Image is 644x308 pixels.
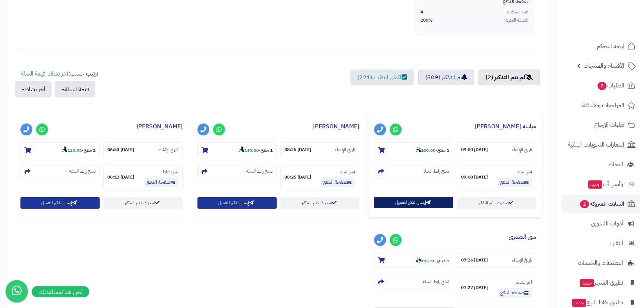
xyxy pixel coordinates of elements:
[561,155,640,173] a: العملاء
[597,41,624,51] span: لوحة التحكم
[261,147,273,154] strong: 1 منتج
[561,37,640,55] a: لوحة التحكم
[339,169,355,175] small: آخر نشاط
[457,197,536,209] a: تحديث : تم التذكير
[437,257,449,264] strong: 1 منتج
[416,257,449,264] small: -
[197,197,277,209] button: إرسال تذكير للعميل
[512,147,532,153] small: تاريخ الإنشاء
[461,147,488,153] strong: [DATE] 09:00
[579,277,623,288] span: تطبيق المتجر
[561,274,640,292] a: تطبيق المتجرجديد
[15,81,52,97] button: آخر نشاط
[21,69,45,78] a: قيمة السلة
[498,288,532,298] a: صفحة الدفع
[598,82,606,90] span: 2
[593,19,637,35] img: logo-2.png
[561,234,640,252] a: التقارير
[418,70,474,85] a: تم التذكير (509)
[437,147,449,154] strong: 1 منتج
[197,164,277,179] section: نسخ رابط السلة
[588,180,602,189] span: جديد
[512,257,532,263] small: تاريخ الإنشاء
[597,80,624,91] span: الطلبات
[84,147,96,154] strong: 2 منتج
[609,238,623,248] span: التقارير
[580,200,589,208] span: 2
[20,197,100,209] button: إرسال تذكير للعميل
[509,232,536,241] a: منى الشمرى
[561,96,640,114] a: المراجعات والأسئلة
[20,142,100,157] section: 2 منتج-120.00
[578,258,623,268] span: التطبيقات والخدمات
[284,174,311,180] strong: [DATE] 08:25
[136,122,183,131] a: [PERSON_NAME]
[335,147,355,153] small: تاريخ الإنشاء
[503,17,528,23] span: النسبة المئوية:
[561,77,640,94] a: الطلبات2
[516,169,532,175] small: آخر نشاط
[284,147,311,153] strong: [DATE] 08:25
[280,197,360,209] a: تحديث : تم التذكير
[197,142,277,157] section: 1 منتج-140.00
[144,177,178,187] a: صفحة الدفع
[374,142,453,157] section: 1 منتج-100.00
[62,146,96,154] small: -
[374,164,453,179] section: نسخ رابط السلة
[561,175,640,193] a: وآتس آبجديد
[579,199,624,209] span: السلات المتروكة
[498,177,532,187] a: صفحة الدفع
[561,215,640,232] a: أدوات التسويق
[321,177,355,187] a: صفحة الدفع
[507,9,528,15] span: عدد السلات:
[162,169,178,175] small: آخر نشاط
[416,147,435,154] strong: 100.00
[594,120,624,130] span: طلبات الإرجاع
[583,61,624,71] span: الأقسام والمنتجات
[571,297,623,308] span: تطبيق نقاط البيع
[374,275,453,289] section: نسخ رابط السلة
[350,70,414,85] a: اكمال الطلب (221)
[572,299,586,307] span: جديد
[561,136,640,154] a: إشعارات التحويلات البنكية
[158,147,178,153] small: تاريخ الإنشاء
[239,146,273,154] small: -
[561,254,640,272] a: التطبيقات والخدمات
[416,257,435,264] strong: 192.50
[591,218,623,229] span: أدوات التسويق
[421,17,433,23] span: 200%
[479,70,540,85] a: لم يتم التذكير (2)
[374,197,453,208] button: إرسال تذكير للعميل
[609,159,623,170] span: العملاء
[103,197,183,209] a: تحديث : تم التذكير
[582,100,624,110] span: المراجعات والأسئلة
[48,69,68,78] a: آخر نشاط
[107,147,134,153] strong: [DATE] 06:53
[461,174,488,180] strong: [DATE] 09:00
[62,147,82,154] strong: 120.00
[374,253,453,268] section: 1 منتج-192.50
[416,146,449,154] small: -
[461,285,488,291] strong: [DATE] 07:27
[461,257,488,263] strong: [DATE] 07:26
[580,279,594,287] span: جديد
[561,195,640,213] a: السلات المتروكة2
[69,168,96,174] small: نسخ رابط السلة
[20,164,100,179] section: نسخ رابط السلة
[421,9,423,15] span: 4
[516,279,532,286] small: آخر نشاط
[239,147,259,154] strong: 140.00
[15,70,98,97] ul: ترتيب حسب: -
[55,81,95,97] button: قيمة السلة
[423,279,449,285] small: نسخ رابط السلة
[313,122,359,131] a: [PERSON_NAME]
[568,139,624,150] span: إشعارات التحويلات البنكية
[561,116,640,134] a: طلبات الإرجاع
[587,179,623,189] span: وآتس آب
[246,168,273,174] small: نسخ رابط السلة
[423,168,449,174] small: نسخ رابط السلة
[475,122,536,131] a: مياسه [PERSON_NAME]
[107,174,134,180] strong: [DATE] 08:13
